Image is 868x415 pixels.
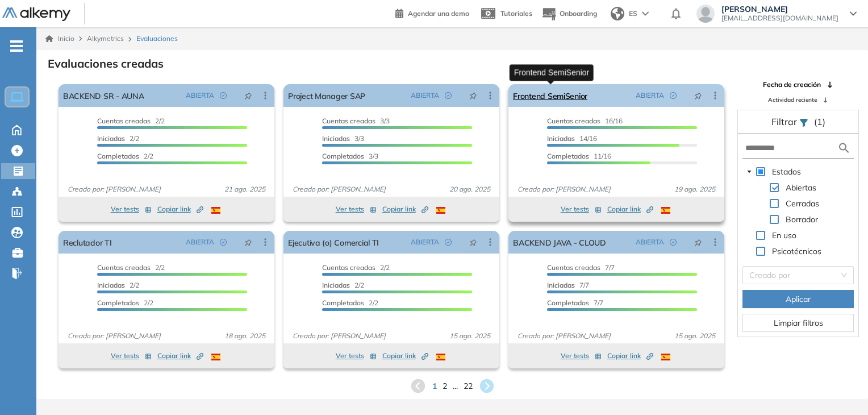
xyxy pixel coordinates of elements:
[636,90,664,101] span: ABIERTA
[322,152,364,160] span: Completados
[611,7,624,20] img: world
[561,349,602,363] button: Ver tests
[322,117,375,125] span: Cuentas creadas
[322,134,350,143] span: Iniciadas
[607,349,653,363] button: Copiar link
[382,351,428,361] span: Copiar link
[157,202,203,216] button: Copiar link
[97,134,139,143] span: 2/2
[111,349,152,363] button: Ver tests
[336,349,377,363] button: Ver tests
[382,349,428,363] button: Copiar link
[513,231,606,254] a: BACKEND JAVA - CLOUD
[186,237,214,247] span: ABIERTA
[686,86,711,105] button: pushpin
[607,351,653,361] span: Copiar link
[629,9,637,19] span: ES
[513,184,615,194] span: Creado por: [PERSON_NAME]
[97,117,151,125] span: Cuentas creadas
[786,198,819,209] span: Cerradas
[547,298,603,307] span: 7/7
[436,354,445,360] img: ESP
[721,5,838,14] span: [PERSON_NAME]
[670,239,677,246] span: check-circle
[63,84,144,107] a: BACKEND SR - AUNA
[742,290,854,308] button: Aplicar
[772,230,796,240] span: En uso
[157,349,203,363] button: Copiar link
[63,184,165,194] span: Creado por: [PERSON_NAME]
[547,152,611,160] span: 11/16
[694,238,702,247] span: pushpin
[642,11,649,16] img: arrow
[236,86,261,105] button: pushpin
[97,263,151,272] span: Cuentas creadas
[547,117,600,125] span: Cuentas creadas
[408,9,469,18] span: Agendar una demo
[45,34,74,44] a: Inicio
[445,184,495,194] span: 20 ago. 2025
[774,317,823,329] span: Limpiar filtros
[561,202,602,216] button: Ver tests
[513,84,587,107] a: Frontend SemiSenior
[461,86,486,105] button: pushpin
[382,204,428,214] span: Copiar link
[510,64,594,81] div: Frontend SemiSenior
[97,281,125,289] span: Iniciadas
[670,92,677,99] span: check-circle
[97,117,165,125] span: 2/2
[211,354,220,360] img: ESP
[236,233,261,251] button: pushpin
[661,354,670,360] img: ESP
[136,34,178,44] span: Evaluaciones
[322,263,375,272] span: Cuentas creadas
[686,233,711,251] button: pushpin
[445,239,452,246] span: check-circle
[461,233,486,251] button: pushpin
[783,181,819,194] span: Abiertas
[607,204,653,214] span: Copiar link
[547,263,615,272] span: 7/7
[547,134,597,143] span: 14/16
[288,231,379,254] a: Ejecutiva (o) Comercial TI
[786,182,816,193] span: Abiertas
[547,134,575,143] span: Iniciadas
[10,45,23,47] i: -
[770,229,799,242] span: En uso
[670,331,720,341] span: 15 ago. 2025
[48,57,164,70] h3: Evaluaciones creadas
[513,331,615,341] span: Creado por: [PERSON_NAME]
[771,116,799,127] span: Filtrar
[87,34,124,43] span: Alkymetrics
[547,298,589,307] span: Completados
[220,331,270,341] span: 18 ago. 2025
[97,152,139,160] span: Completados
[63,231,112,254] a: Reclutador TI
[111,202,152,216] button: Ver tests
[547,152,589,160] span: Completados
[2,7,70,22] img: Logo
[157,351,203,361] span: Copiar link
[500,9,532,18] span: Tutoriales
[395,6,469,19] a: Agendar una demo
[186,90,214,101] span: ABIERTA
[211,207,220,214] img: ESP
[661,207,670,214] img: ESP
[464,380,473,392] span: 22
[721,14,838,23] span: [EMAIL_ADDRESS][DOMAIN_NAME]
[770,244,824,258] span: Psicotécnicos
[244,91,252,100] span: pushpin
[786,214,818,225] span: Borrador
[783,213,820,226] span: Borrador
[763,80,821,90] span: Fecha de creación
[322,134,364,143] span: 3/3
[220,184,270,194] span: 21 ago. 2025
[322,298,378,307] span: 2/2
[770,165,803,179] span: Estados
[469,91,477,100] span: pushpin
[336,202,377,216] button: Ver tests
[636,237,664,247] span: ABIERTA
[97,298,139,307] span: Completados
[772,167,801,177] span: Estados
[547,281,575,289] span: Iniciadas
